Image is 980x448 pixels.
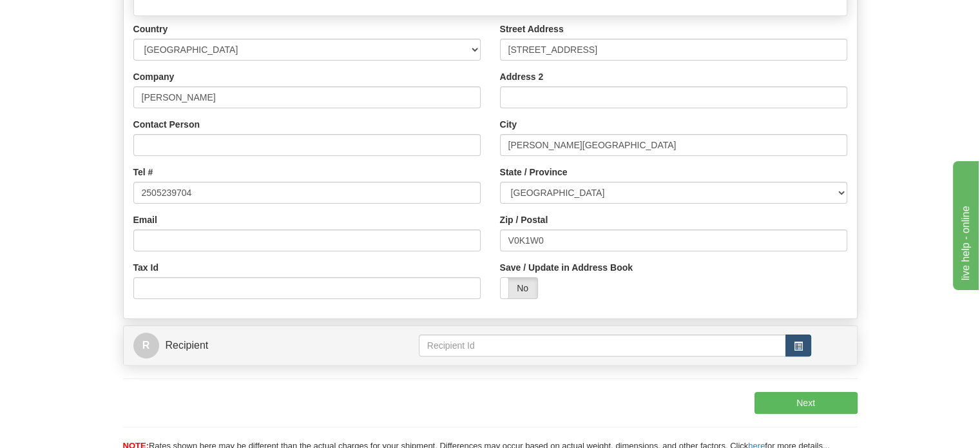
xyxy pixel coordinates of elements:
[500,70,544,83] label: Address 2
[500,166,568,179] label: State / Province
[133,166,153,179] label: Tel #
[501,278,537,298] label: No
[10,8,119,23] div: live help - online
[133,118,200,131] label: Contact Person
[500,23,564,35] label: Street Address
[133,261,159,274] label: Tax Id
[133,70,175,83] label: Company
[950,158,979,289] iframe: chat widget
[500,118,517,131] label: City
[419,335,786,356] input: Recipient Id
[133,333,383,359] a: RRecipient
[133,333,159,358] span: R
[500,261,633,274] label: Save / Update in Address Book
[754,392,858,414] button: Next
[133,213,157,226] label: Email
[133,23,168,35] label: Country
[500,213,548,226] label: Zip / Postal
